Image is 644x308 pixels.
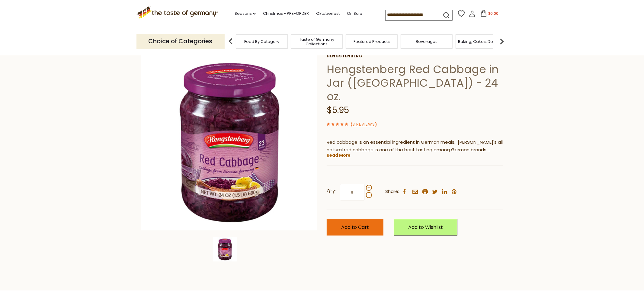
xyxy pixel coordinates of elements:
p: Red cabbage is an essential ingredient in German meals. [PERSON_NAME]'s all natural red cabbage i... [327,139,503,154]
span: Add to Cart [341,224,369,231]
a: Food By Category [244,39,279,44]
img: Hengstenberg Red Cabbage [213,237,237,261]
span: ( ) [351,121,377,127]
a: Add to Wishlist [394,219,457,236]
a: Read More [327,152,351,158]
a: Hengstenberg [327,54,503,59]
img: next arrow [496,35,508,47]
img: Hengstenberg Red Cabbage [141,54,318,230]
button: Add to Cart [327,219,383,236]
h1: Hengstenberg Red Cabbage in Jar ([GEOGRAPHIC_DATA]) - 24 oz. [327,63,503,103]
a: On Sale [347,10,362,17]
input: Qty: [340,184,365,201]
a: 3 Reviews [352,121,375,128]
a: Seasons [235,10,256,17]
strong: Qty: [327,187,336,195]
a: Oktoberfest [316,10,340,17]
img: previous arrow [225,35,237,47]
a: Christmas - PRE-ORDER [263,10,309,17]
span: $0.00 [488,11,498,16]
span: $5.95 [327,104,349,116]
p: Choice of Categories [136,34,225,49]
a: Featured Products [354,39,390,44]
a: Baking, Cakes, Desserts [458,39,505,44]
button: $0.00 [477,10,502,19]
span: Share: [385,188,399,195]
a: Taste of Germany Collections [293,37,341,46]
a: Beverages [416,39,437,44]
